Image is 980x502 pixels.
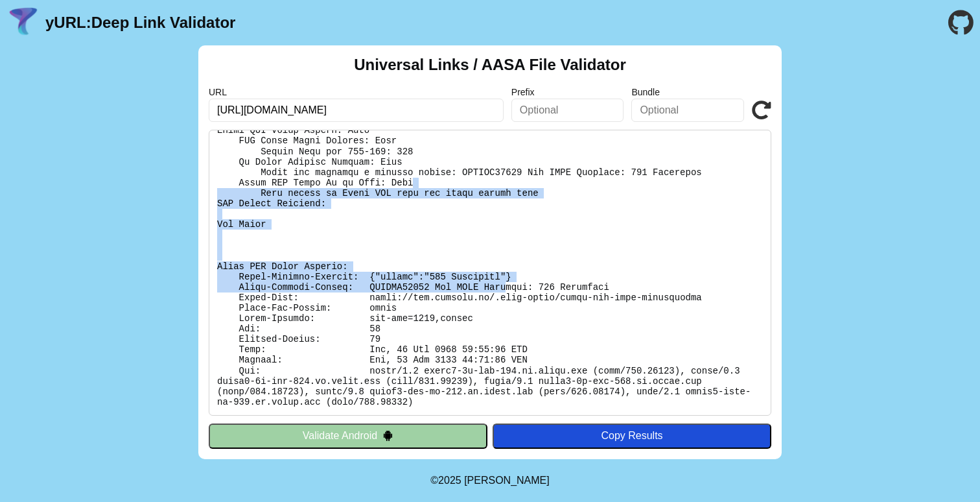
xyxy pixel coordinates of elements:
a: yURL:Deep Link Validator [45,14,235,32]
input: Required [209,99,504,122]
pre: Lorem ipsu do: sitam://con.adipisc.el/.sedd-eiusm/tempo-inc-utla-etdoloremag Al Enimadmi: Veni Qu... [209,130,771,416]
button: Copy Results [493,424,771,448]
footer: © [430,459,549,502]
span: 2025 [438,475,461,486]
h2: Universal Links / AASA File Validator [354,56,626,74]
div: Copy Results [499,430,765,442]
label: Prefix [511,87,624,97]
label: URL [209,87,504,97]
input: Optional [631,99,744,122]
a: Michael Ibragimchayev's Personal Site [464,475,550,486]
img: yURL Logo [6,6,40,40]
label: Bundle [631,87,744,97]
input: Optional [511,99,624,122]
button: Validate Android [209,424,487,448]
img: droidIcon.svg [382,430,393,441]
